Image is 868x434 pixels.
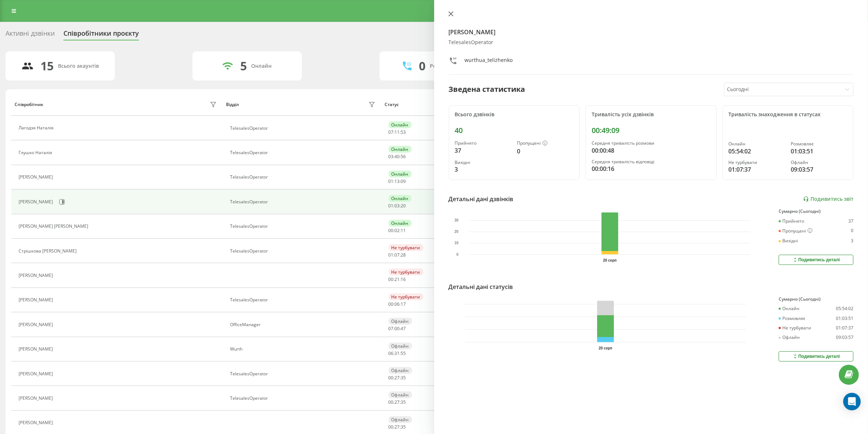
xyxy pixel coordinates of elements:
div: 01:03:51 [791,147,847,156]
span: 40 [395,153,400,160]
div: Сумарно (Сьогодні) [779,297,853,302]
div: Офлайн [389,391,412,398]
div: Онлайн [389,146,412,153]
div: Детальні дані статусів [449,282,513,291]
div: Зведена статистика [449,84,525,95]
div: Онлайн [389,121,412,128]
span: 31 [395,350,400,356]
div: 0 [419,59,425,73]
div: [PERSON_NAME] [19,396,55,401]
div: Не турбувати [389,293,423,300]
button: Подивитись деталі [779,255,853,265]
span: 56 [401,153,406,160]
div: Подивитись деталі [792,353,840,359]
div: Лагодзя Наталія [19,125,55,130]
div: Пропущені [517,141,573,146]
div: Онлайн [729,141,785,146]
div: [PERSON_NAME] [19,322,55,327]
span: 02 [395,227,400,234]
span: 47 [401,325,406,332]
h4: [PERSON_NAME] [449,28,854,36]
div: Тривалість знаходження в статусах [729,112,848,118]
div: Глушко Наталія [19,150,54,155]
span: 00 [389,375,394,381]
div: Open Intercom Messenger [843,393,861,410]
div: Вихідні [779,238,798,243]
div: TelesalesOperator [230,297,377,302]
span: 16 [401,276,406,282]
div: Пропущені [779,228,813,234]
div: 37 [848,219,853,224]
div: : : [389,203,406,208]
span: 01 [389,178,394,184]
div: Офлайн [389,416,412,423]
div: [PERSON_NAME] [19,420,55,425]
a: Подивитись звіт [803,196,853,202]
div: TelesalesOperator [230,249,377,254]
div: Відділ [226,102,239,107]
div: Не турбувати [389,269,423,275]
span: 00 [389,424,394,430]
div: Статус [385,102,399,107]
div: Прийнято [779,219,804,224]
span: 27 [395,424,400,430]
div: TelesalesOperator [230,224,377,229]
div: Офлайн [389,318,412,325]
div: 3 [455,165,511,174]
span: 35 [401,399,406,405]
span: 21 [395,276,400,282]
div: TelesalesOperator [230,126,377,131]
div: : : [389,130,406,135]
div: 3 [851,238,853,243]
div: 0 [517,147,573,156]
span: 13 [395,178,400,184]
span: 07 [395,252,400,258]
div: Не турбувати [779,325,811,331]
div: : : [389,179,406,184]
span: 17 [401,301,406,307]
div: wurthua_telizhenko [465,56,513,67]
div: Активні дзвінки [5,30,55,41]
div: Вихідні [455,160,511,165]
span: 07 [389,325,394,332]
div: OfficeManager [230,322,377,327]
div: Сумарно (Сьогодні) [779,209,853,214]
span: 28 [401,252,406,258]
div: : : [389,351,406,356]
span: 06 [389,350,394,356]
div: [PERSON_NAME] [19,347,55,352]
div: [PERSON_NAME] [19,199,55,204]
span: 35 [401,424,406,430]
div: 40 [455,126,574,135]
div: Прийнято [455,141,511,146]
div: TelesalesOperator [230,371,377,376]
div: 00:00:48 [592,146,711,155]
div: 01:07:37 [836,325,853,331]
div: 09:03:57 [791,165,847,174]
div: Середня тривалість розмови [592,141,711,146]
div: Офлайн [779,335,800,340]
div: 09:03:57 [836,335,853,340]
span: 27 [395,375,400,381]
div: Всього дзвінків [455,112,574,118]
text: 10 [454,241,459,245]
div: Всього акаунтів [58,63,99,69]
div: Не турбувати [389,244,423,251]
span: 06 [395,301,400,307]
div: Онлайн [389,171,412,177]
text: 20 [454,230,459,234]
div: Стрішкова [PERSON_NAME] [19,249,78,254]
div: Онлайн [389,195,412,202]
div: Онлайн [779,306,799,311]
span: 01 [389,203,394,209]
div: Офлайн [389,367,412,374]
div: Онлайн [251,63,272,69]
div: Розмовляє [791,141,847,146]
div: Співробітники проєкту [63,30,139,41]
span: 00 [395,325,400,332]
text: 20 серп [599,346,612,350]
div: 05:54:02 [729,147,785,156]
div: : : [389,425,406,430]
div: [PERSON_NAME] [19,175,55,180]
span: 27 [395,399,400,405]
